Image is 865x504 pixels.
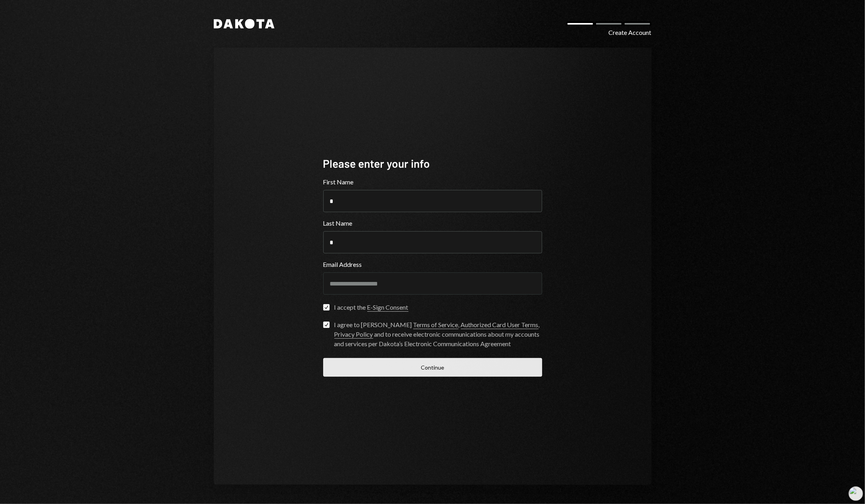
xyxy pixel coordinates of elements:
[334,303,409,312] div: I accept the
[323,260,542,269] label: Email Address
[461,321,539,329] a: Authorized Card User Terms
[323,156,542,171] div: Please enter your info
[323,177,542,187] label: First Name
[334,320,542,349] div: I agree to [PERSON_NAME] , , and to receive electronic communications about my accounts and servi...
[323,304,330,310] button: I accept the E-Sign Consent
[413,321,458,329] a: Terms of Service
[367,303,409,312] a: E-Sign Consent
[334,330,373,339] a: Privacy Policy
[323,322,330,328] button: I agree to [PERSON_NAME] Terms of Service, Authorized Card User Terms, Privacy Policy and to rece...
[609,28,652,37] div: Create Account
[323,358,542,377] button: Continue
[323,218,542,228] label: Last Name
